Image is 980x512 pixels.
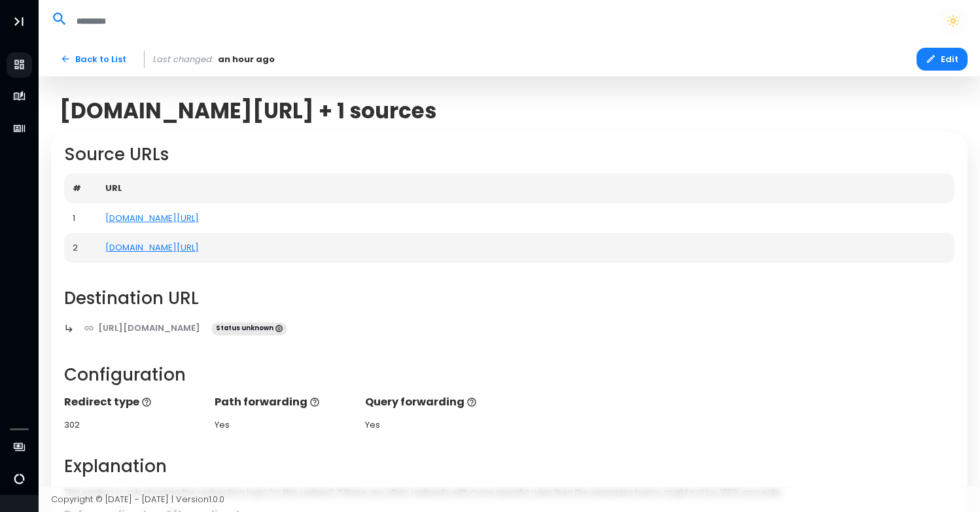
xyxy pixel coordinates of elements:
[917,48,968,71] button: Edit
[153,53,214,66] span: Last changed:
[64,394,202,410] p: Redirect type
[73,212,88,225] div: 1
[64,288,955,309] h2: Destination URL
[64,456,955,477] h2: Explanation
[64,173,97,203] th: #
[64,145,955,165] h2: Source URLs
[211,322,287,335] span: Status unknown
[97,173,955,203] th: URL
[215,418,353,432] div: Yes
[64,486,955,499] p: This section is only showing the redirection logic for this redirect. If there are other redirect...
[215,394,353,410] p: Path forwarding
[105,212,199,224] a: [DOMAIN_NAME][URL]
[64,418,202,432] div: 302
[73,241,88,254] div: 2
[75,317,210,340] a: [URL][DOMAIN_NAME]
[105,241,199,254] a: [DOMAIN_NAME][URL]
[218,53,275,66] span: an hour ago
[7,9,31,34] button: Toggle Aside
[51,493,224,505] span: Copyright © [DATE] - [DATE] | Version 1.0.0
[51,48,135,71] a: Back to List
[365,418,503,432] div: Yes
[365,394,503,410] p: Query forwarding
[64,365,955,385] h2: Configuration
[60,98,436,124] span: [DOMAIN_NAME][URL] + 1 sources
